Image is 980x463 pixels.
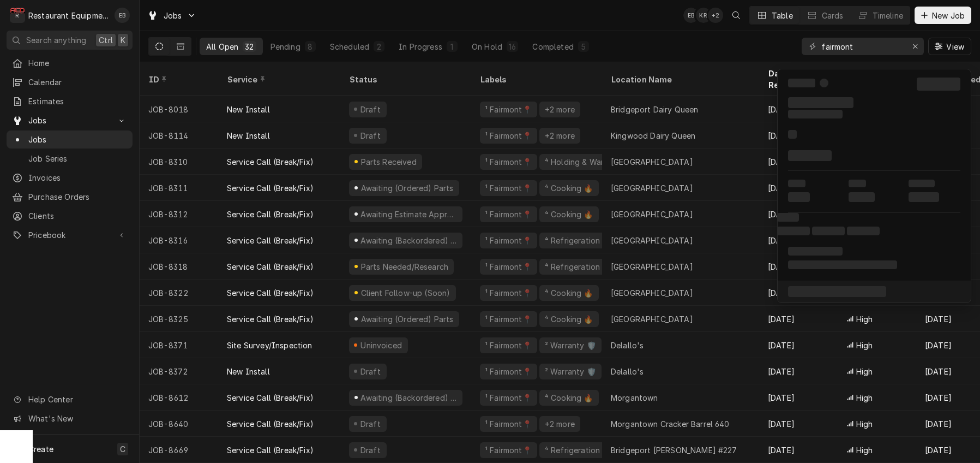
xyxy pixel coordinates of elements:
[7,54,133,72] a: Home
[772,10,793,21] div: Table
[115,8,130,23] div: Emily Bird's Avatar
[759,411,838,437] div: [DATE]
[28,191,127,203] span: Purchase Orders
[909,192,939,202] span: ‌
[759,437,838,463] div: [DATE]
[120,443,125,455] span: C
[245,41,254,52] div: 32
[484,156,533,168] div: ¹ Fairmont📍
[611,182,693,194] div: [GEOGRAPHIC_DATA]
[759,253,838,280] div: [DATE]
[944,41,966,52] span: View
[484,130,533,141] div: ¹ Fairmont📍
[143,7,201,25] a: Go to Jobs
[227,156,314,168] div: Service Call (Break/Fix)
[28,413,126,424] span: What's New
[10,8,25,23] div: Restaurant Equipment Diagnostics's Avatar
[856,340,873,351] span: High
[28,172,127,183] span: Invoices
[509,41,516,52] div: 16
[856,366,873,377] span: High
[227,182,314,194] div: Service Call (Break/Fix)
[140,175,218,201] div: JOB-8311
[484,209,533,220] div: ¹ Fairmont📍
[759,175,838,201] div: [DATE]
[759,306,838,332] div: [DATE]
[359,392,458,403] div: Awaiting (Backordered) Parts
[759,122,838,149] div: [DATE]
[140,437,218,463] div: JOB-8669
[227,130,270,141] div: New Install
[359,444,382,456] div: Draft
[822,10,844,21] div: Cards
[359,235,458,246] div: Awaiting (Backordered) Parts
[206,41,238,52] div: All Open
[856,313,873,325] span: High
[544,156,634,168] div: ⁴ Holding & Warming ♨️
[544,182,594,194] div: ⁴ Cooking 🔥
[611,235,693,246] div: [GEOGRAPHIC_DATA]
[7,150,133,168] a: Job Series
[359,156,418,168] div: Parts Received
[28,134,127,145] span: Jobs
[99,34,113,46] span: Ctrl
[227,392,314,403] div: Service Call (Break/Fix)
[788,286,886,297] span: ‌
[140,227,218,253] div: JOB-8316
[227,366,270,377] div: New Install
[611,418,730,430] div: Morgantown Cracker Barrel 640
[928,38,971,55] button: View
[788,110,843,118] span: ‌
[532,41,573,52] div: Completed
[227,313,314,325] div: Service Call (Break/Fix)
[359,261,449,272] div: Parts Needed/Research
[580,41,587,52] div: 5
[28,96,127,107] span: Estimates
[28,229,111,241] span: Pricebook
[915,7,971,24] button: New Job
[7,207,133,225] a: Clients
[777,213,799,222] span: ‌
[349,74,460,85] div: Status
[544,287,594,299] div: ⁴ Cooking 🔥
[788,180,805,187] span: ‌
[399,41,442,52] div: In Progress
[909,180,935,187] span: ‌
[227,261,314,272] div: Service Call (Break/Fix)
[140,384,218,411] div: JOB-8612
[683,8,699,23] div: EB
[777,227,810,235] span: ‌
[227,444,314,456] div: Service Call (Break/Fix)
[544,313,594,325] div: ⁴ Cooking 🔥
[140,332,218,358] div: JOB-8371
[359,366,382,377] div: Draft
[140,411,218,437] div: JOB-8640
[359,287,451,299] div: Client Follow-up (Soon)
[820,79,828,87] span: ‌
[7,226,133,244] a: Go to Pricebook
[330,41,369,52] div: Scheduled
[140,122,218,149] div: JOB-8114
[148,74,207,85] div: ID
[121,34,125,46] span: K
[359,104,382,115] div: Draft
[544,235,613,246] div: ⁴ Refrigeration ❄️
[544,340,597,351] div: ² Warranty 🛡️
[759,201,838,227] div: [DATE]
[611,366,644,377] div: Delallo's
[611,130,695,141] div: Kingwood Dairy Queen
[544,392,594,403] div: ⁴ Cooking 🔥
[847,227,880,235] span: ‌
[227,74,329,85] div: Service
[611,313,693,325] div: [GEOGRAPHIC_DATA]
[227,209,314,220] div: Service Call (Break/Fix)
[28,394,126,405] span: Help Center
[856,444,873,456] span: High
[307,41,314,52] div: 8
[849,180,866,187] span: ‌
[7,73,133,91] a: Calendar
[227,104,270,115] div: New Install
[484,340,533,351] div: ¹ Fairmont📍
[140,358,218,384] div: JOB-8372
[696,8,711,23] div: Kelli Robinette's Avatar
